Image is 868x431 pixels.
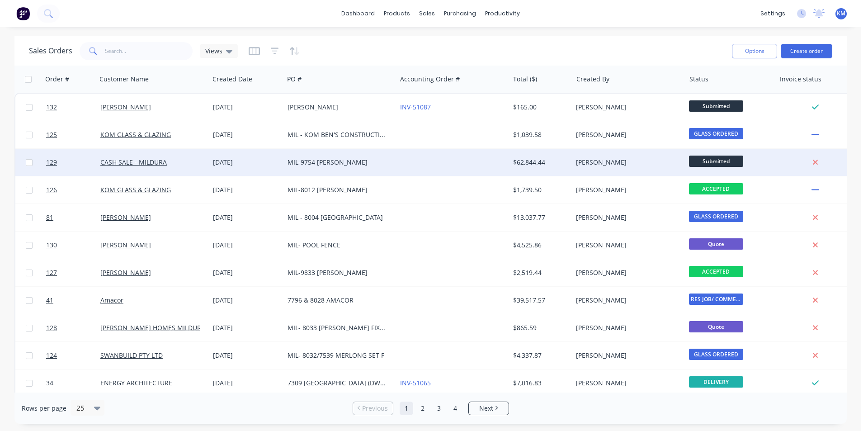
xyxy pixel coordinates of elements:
div: MIL - 8004 [GEOGRAPHIC_DATA] [288,213,388,222]
a: [PERSON_NAME] [100,213,151,222]
span: 128 [46,323,57,332]
a: 126 [46,176,100,204]
div: Total ($) [513,75,537,84]
div: settings [756,7,790,20]
a: Page 3 [432,402,446,415]
div: [PERSON_NAME] [576,158,676,167]
div: MIL- POOL FENCE [288,241,388,250]
span: DELIVERY [689,376,743,388]
span: 126 [46,185,57,194]
div: [DATE] [213,379,280,388]
a: Amacor [100,296,123,304]
div: MIL - KOM BEN'S CONSTRUCTION - HALL COURT [288,130,388,139]
a: dashboard [337,7,379,20]
div: $2,519.44 [513,268,566,277]
span: Next [479,404,493,413]
div: [PERSON_NAME] [576,379,676,388]
div: [DATE] [213,296,280,305]
div: [PERSON_NAME] [576,323,676,332]
span: RES JOB/ COMMER... [689,294,743,305]
div: MIL-8012 [PERSON_NAME] [288,185,388,194]
div: 7796 & 8028 AMACOR [288,296,388,305]
a: 81 [46,204,100,231]
div: [PERSON_NAME] [288,103,388,112]
span: 132 [46,103,57,112]
div: Order # [45,75,69,84]
a: [PERSON_NAME] HOMES MILDURA [100,323,205,332]
div: Created By [576,75,609,84]
a: 124 [46,342,100,369]
div: purchasing [439,7,481,20]
div: 7309 [GEOGRAPHIC_DATA] (DWELLING 1) [288,379,388,388]
button: Create order [781,44,832,58]
span: GLASS ORDERED [689,128,743,139]
div: Created Date [212,75,252,84]
a: 128 [46,314,100,341]
div: MIL-9754 [PERSON_NAME] [288,158,388,167]
a: INV-51065 [400,379,431,387]
a: 125 [46,121,100,148]
div: [PERSON_NAME] [576,213,676,222]
div: $62,844.44 [513,158,566,167]
div: MIL-9833 [PERSON_NAME] [288,268,388,277]
a: [PERSON_NAME] [100,241,151,249]
span: Submitted [689,100,743,112]
span: 127 [46,268,57,277]
div: [DATE] [213,158,280,167]
div: [PERSON_NAME] [576,185,676,194]
a: KOM GLASS & GLAZING [100,130,171,139]
a: KOM GLASS & GLAZING [100,185,171,194]
a: 41 [46,287,100,314]
div: $13,037.77 [513,213,566,222]
a: 127 [46,259,100,286]
a: 132 [46,94,100,121]
div: [PERSON_NAME] [576,296,676,305]
span: Submitted [689,156,743,167]
span: GLASS ORDERED [689,349,743,360]
span: Rows per page [22,404,66,413]
a: [PERSON_NAME] [100,268,151,277]
a: [PERSON_NAME] [100,103,151,111]
span: Views [205,46,222,56]
a: Page 4 [448,402,462,415]
div: $4,337.87 [513,351,566,360]
a: Previous page [353,404,393,413]
div: PO # [287,75,302,84]
a: Next page [469,404,509,413]
div: Status [689,75,708,84]
div: $7,016.83 [513,379,566,388]
a: SWANBUILD PTY LTD [100,351,163,360]
button: Options [732,44,777,58]
div: [PERSON_NAME] [576,241,676,250]
div: Invoice status [780,75,821,84]
div: [PERSON_NAME] [576,130,676,139]
div: [DATE] [213,103,280,112]
span: Previous [362,404,388,413]
div: sales [415,7,439,20]
div: [DATE] [213,213,280,222]
div: [PERSON_NAME] [576,268,676,277]
ul: Pagination [349,402,513,415]
h1: Sales Orders [29,47,72,55]
a: ENERGY ARCHITECTURE [100,379,172,387]
div: [DATE] [213,268,280,277]
a: INV-51087 [400,103,431,111]
a: 129 [46,149,100,176]
span: Quote [689,238,743,250]
div: [DATE] [213,185,280,194]
div: [PERSON_NAME] [576,103,676,112]
span: 124 [46,351,57,360]
div: [DATE] [213,130,280,139]
div: Customer Name [99,75,149,84]
div: Accounting Order # [400,75,460,84]
div: MIL- 8033 [PERSON_NAME] FIXED PANEL [288,323,388,332]
span: GLASS ORDERED [689,211,743,222]
div: $1,039.58 [513,130,566,139]
input: Search... [105,42,193,60]
span: Quote [689,321,743,332]
div: MIL- 8032/7539 MERLONG SET F [288,351,388,360]
a: CASH SALE - MILDURA [100,158,167,166]
a: 34 [46,369,100,397]
span: 41 [46,296,53,305]
span: 34 [46,379,53,388]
